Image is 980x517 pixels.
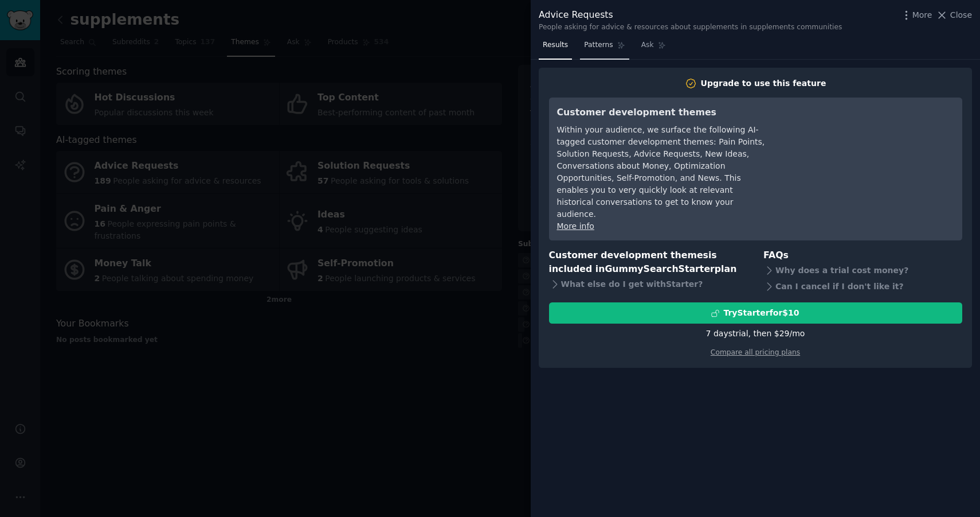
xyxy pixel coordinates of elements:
[641,40,654,50] span: Ask
[701,77,826,90] div: Upgrade to use this feature
[763,278,962,294] div: Can I cancel if I don't like it?
[580,36,629,60] a: Patterns
[637,36,670,60] a: Ask
[549,277,748,293] div: What else do I get with Starter ?
[557,124,766,220] div: Within your audience, we surface the following AI-tagged customer development themes: Pain Points...
[950,9,972,21] span: Close
[605,263,714,274] span: GummySearch Starter
[539,8,842,22] div: Advice Requests
[557,106,766,120] h3: Customer development themes
[711,348,800,356] a: Compare all pricing plans
[557,221,594,231] a: More info
[900,9,932,21] button: More
[782,106,954,192] iframe: YouTube video player
[936,9,972,21] button: Close
[763,248,962,263] h3: FAQs
[543,40,568,50] span: Results
[584,40,613,50] span: Patterns
[763,262,962,278] div: Why does a trial cost money?
[706,328,805,340] div: 7 days trial, then $ 29 /mo
[539,22,842,33] div: People asking for advice & resources about supplements in supplements communities
[549,302,962,324] button: TryStarterfor$10
[549,248,748,277] h3: Customer development themes is included in plan
[912,9,932,21] span: More
[723,307,799,319] div: Try Starter for $10
[539,36,572,60] a: Results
